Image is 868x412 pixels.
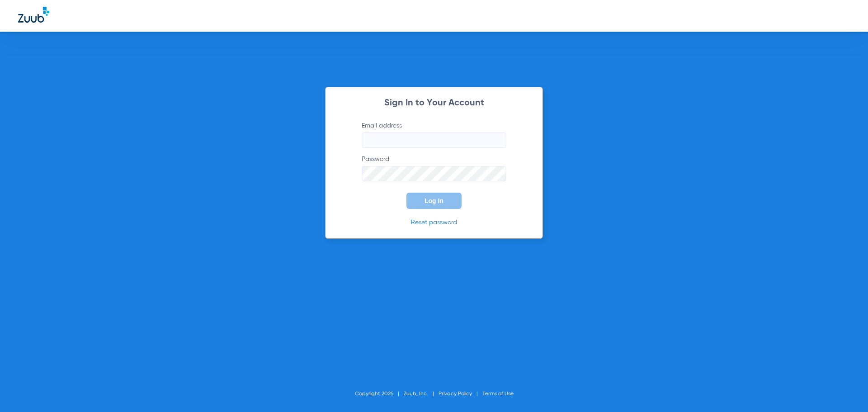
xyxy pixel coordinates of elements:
label: Email address [362,121,506,148]
a: Terms of Use [482,391,514,397]
label: Password [362,155,506,181]
li: Copyright 2025 [355,389,404,398]
a: Reset password [411,219,457,226]
input: Email address [362,133,506,148]
span: Log In [425,197,443,204]
img: Zuub Logo [18,7,49,23]
li: Zuub, Inc. [404,389,439,398]
a: Privacy Policy [439,391,472,397]
button: Log In [406,193,462,209]
h2: Sign In to Your Account [348,99,520,108]
input: Password [362,166,506,181]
